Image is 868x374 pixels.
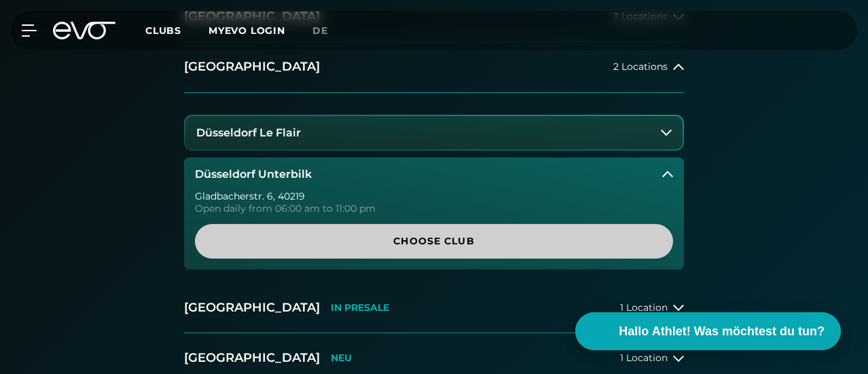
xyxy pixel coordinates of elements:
[185,116,683,150] button: Düsseldorf Le Flair
[145,24,209,37] a: Clubs
[195,168,312,181] h3: Düsseldorf Unterbilk
[184,42,684,92] button: [GEOGRAPHIC_DATA]2 Locations
[312,23,344,39] a: de
[209,24,285,37] a: MYEVO LOGIN
[575,312,841,350] button: Hallo Athlet! Was möchtest du tun?
[312,24,328,37] span: de
[195,224,673,259] a: Choose Club
[619,322,825,341] span: Hallo Athlet! Was möchtest du tun?
[620,303,668,313] span: 1 Location
[331,302,389,314] p: IN PRESALE
[195,204,673,213] div: Open daily from 06:00 am to 11:00 pm
[184,299,320,316] h2: [GEOGRAPHIC_DATA]
[184,58,320,75] h2: [GEOGRAPHIC_DATA]
[195,191,673,201] div: Gladbacherstr. 6 , 40219
[211,234,657,248] span: Choose Club
[145,24,181,37] span: Clubs
[196,127,301,139] h3: Düsseldorf Le Flair
[184,350,320,367] h2: [GEOGRAPHIC_DATA]
[331,352,352,364] p: NEU
[184,283,684,333] button: [GEOGRAPHIC_DATA]IN PRESALE1 Location
[613,62,668,72] span: 2 Locations
[620,353,668,363] span: 1 Location
[184,157,684,191] button: Düsseldorf Unterbilk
